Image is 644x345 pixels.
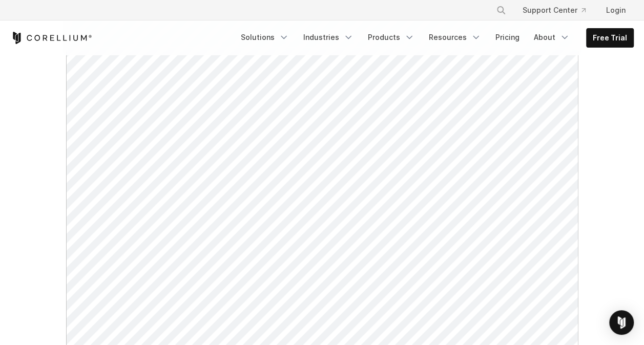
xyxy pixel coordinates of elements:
[297,28,360,47] a: Industries
[514,1,594,19] a: Support Center
[362,28,421,47] a: Products
[587,29,633,47] a: Free Trial
[235,28,634,48] div: Navigation Menu
[423,28,487,47] a: Resources
[484,1,634,19] div: Navigation Menu
[489,28,526,47] a: Pricing
[235,28,295,47] a: Solutions
[492,1,510,19] button: Search
[598,1,634,19] a: Login
[11,32,92,44] a: Corellium Home
[609,310,634,335] div: Open Intercom Messenger
[528,28,576,47] a: About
